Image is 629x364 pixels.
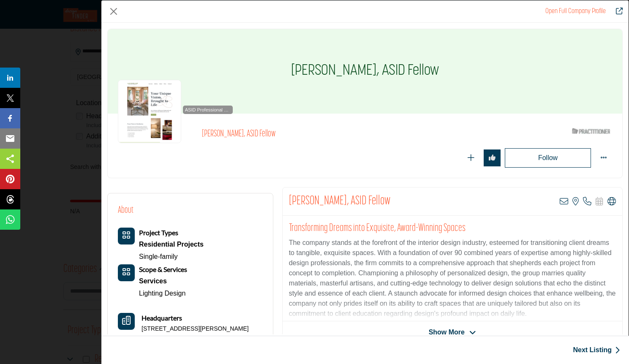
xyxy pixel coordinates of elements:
h1: [PERSON_NAME], ASID Fellow [291,29,439,114]
p: [STREET_ADDRESS][PERSON_NAME] [142,325,249,333]
button: Category Icon [118,264,135,281]
a: Project Types [139,229,178,236]
a: Redirect to jon-blunt [545,8,606,15]
h2: Transforming Dreams into Exquisite, Award-Winning Spaces [289,222,616,235]
img: ASID Qualified Practitioners [572,126,610,136]
span: ASID Professional Practitioner [185,106,231,114]
button: Redirect to login page [463,149,479,166]
b: Project Types [139,228,178,236]
button: Redirect to login [505,148,591,168]
img: jon-blunt logo [118,80,181,143]
button: Close [107,5,120,18]
b: Headquarters [142,313,182,323]
h2: Jon Blunt, ASID Fellow [289,194,390,209]
button: Redirect to login page [484,149,501,166]
p: The company stands at the forefront of the interior design industry, esteemed for transitioning c... [289,238,616,319]
span: Show More [429,327,465,337]
a: Redirect to jon-blunt [610,6,623,16]
div: Interior and exterior spaces including lighting, layouts, furnishings, accessories, artwork, land... [139,275,187,288]
a: Residential Projects [139,238,204,251]
a: Services [139,275,187,288]
button: Headquarter icon [118,313,135,330]
button: More Options [595,149,612,166]
div: Types of projects range from simple residential renovations to highly complex commercial initiati... [139,238,204,251]
h2: About [118,204,133,217]
a: Scope & Services [139,266,187,273]
a: Single-family [139,253,178,260]
a: Next Listing [573,345,620,355]
a: Lighting Design [139,290,185,297]
button: Category Icon [118,228,135,244]
h2: [PERSON_NAME], ASID Fellow [202,129,434,140]
b: Scope & Services [139,265,187,273]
